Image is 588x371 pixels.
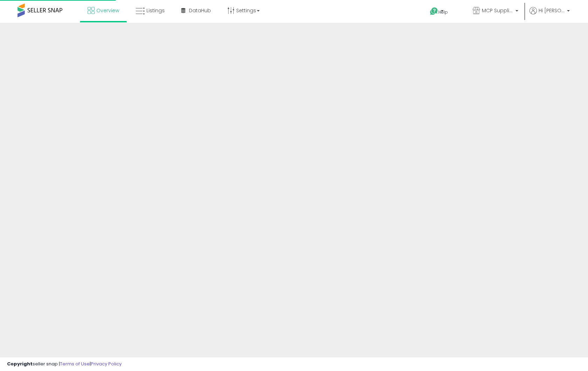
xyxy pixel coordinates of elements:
[189,7,211,14] span: DataHub
[482,7,513,14] span: MCP Supplies
[539,7,565,14] span: Hi [PERSON_NAME]
[146,7,165,14] span: Listings
[96,7,119,14] span: Overview
[430,7,438,16] i: Get Help
[424,2,461,23] a: Help
[438,9,448,15] span: Help
[529,7,570,23] a: Hi [PERSON_NAME]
